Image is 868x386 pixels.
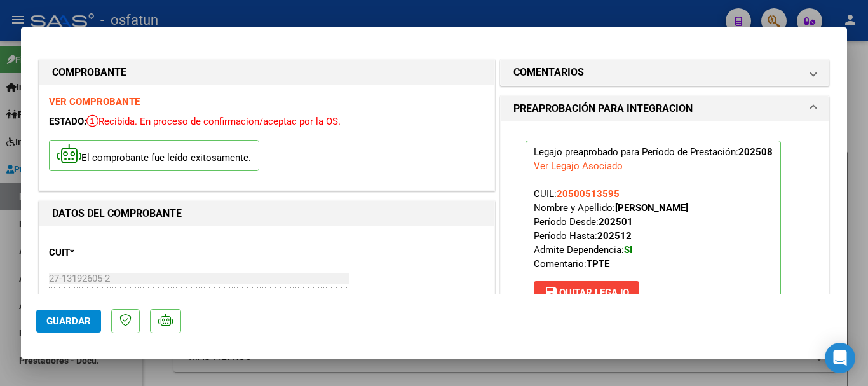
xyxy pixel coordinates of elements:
[501,60,829,85] mat-expansion-panel-header: COMENTARIOS
[534,159,623,173] div: Ver Legajo Asociado
[501,96,829,121] mat-expansion-panel-header: PREAPROBACIÓN PARA INTEGRACION
[534,281,639,304] button: Quitar Legajo
[544,285,559,300] mat-icon: save
[501,121,829,339] div: PREAPROBACIÓN PARA INTEGRACION
[86,116,341,127] span: Recibida. En proceso de confirmacion/aceptac por la OS.
[544,287,629,298] span: Quitar Legajo
[599,216,633,228] strong: 202501
[534,258,609,270] span: Comentario:
[49,96,140,107] a: VER COMPROBANTE
[557,188,620,200] span: 20500513595
[738,146,773,158] strong: 202508
[49,140,259,171] p: El comprobante fue leído exitosamente.
[36,310,101,333] button: Guardar
[526,141,781,310] p: Legajo preaprobado para Período de Prestación:
[597,230,632,242] strong: 202512
[49,116,86,127] span: ESTADO:
[624,244,632,256] strong: SI
[615,202,688,214] strong: [PERSON_NAME]
[52,66,126,78] strong: COMPROBANTE
[825,343,855,373] div: Open Intercom Messenger
[513,65,584,80] h1: COMENTARIOS
[534,188,688,270] span: CUIL: Nombre y Apellido: Período Desde: Período Hasta: Admite Dependencia:
[49,245,180,260] p: CUIT
[513,101,693,116] h1: PREAPROBACIÓN PARA INTEGRACION
[587,258,609,270] strong: TPTE
[52,207,182,219] strong: DATOS DEL COMPROBANTE
[46,315,91,327] span: Guardar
